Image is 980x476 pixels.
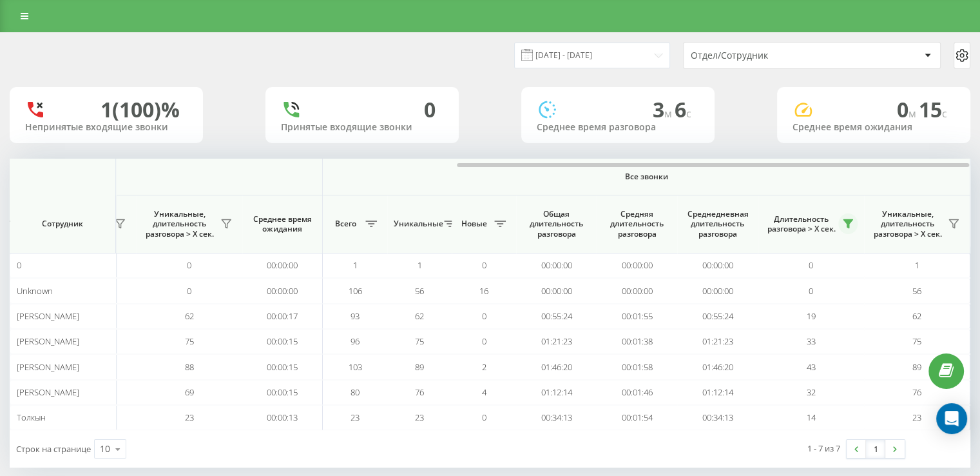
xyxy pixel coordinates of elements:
[516,354,597,379] td: 01:46:20
[807,412,816,423] span: 14
[351,335,360,347] span: 96
[415,412,424,423] span: 23
[185,310,194,322] span: 62
[101,97,180,122] div: 1 (100)%
[677,253,758,278] td: 00:00:00
[597,354,677,379] td: 00:01:58
[242,380,323,405] td: 00:00:15
[936,403,967,434] div: Open Intercom Messenger
[415,285,424,297] span: 56
[675,95,691,123] span: 6
[908,106,919,121] span: м
[912,335,921,347] span: 75
[597,380,677,405] td: 00:01:46
[458,219,490,229] span: Новые
[912,285,921,297] span: 56
[919,95,947,123] span: 15
[349,285,362,297] span: 106
[653,95,675,123] span: 3
[807,442,840,455] div: 1 - 7 из 7
[482,412,486,423] span: 0
[912,412,921,423] span: 23
[17,285,53,297] span: Unknown
[915,259,919,271] span: 1
[353,259,358,271] span: 1
[516,329,597,354] td: 01:21:23
[479,285,488,297] span: 16
[606,209,668,239] span: Средняя длительность разговора
[142,209,216,239] span: Уникальные, длительность разговора > Х сек.
[537,122,699,133] div: Среднее время разговора
[677,304,758,329] td: 00:55:24
[242,304,323,329] td: 00:00:17
[807,335,816,347] span: 33
[482,310,486,322] span: 0
[677,278,758,303] td: 00:00:00
[351,386,360,398] span: 80
[597,253,677,278] td: 00:00:00
[677,329,758,354] td: 01:21:23
[252,214,312,234] span: Среднее время ожидания
[361,172,932,182] span: Все звонки
[418,259,422,271] span: 1
[516,405,597,430] td: 00:34:13
[942,106,947,121] span: c
[329,219,361,229] span: Всего
[677,354,758,379] td: 01:46:20
[807,310,816,322] span: 19
[516,380,597,405] td: 01:12:14
[16,443,91,455] span: Строк на странице
[677,405,758,430] td: 00:34:13
[17,412,46,423] span: Толкын
[351,412,360,423] span: 23
[482,361,486,373] span: 2
[185,361,194,373] span: 88
[597,329,677,354] td: 00:01:38
[597,278,677,303] td: 00:00:00
[415,386,424,398] span: 76
[17,386,79,398] span: [PERSON_NAME]
[482,259,486,271] span: 0
[912,310,921,322] span: 62
[516,304,597,329] td: 00:55:24
[281,122,443,133] div: Принятые входящие звонки
[25,122,187,133] div: Непринятые входящие звонки
[21,219,104,229] span: Сотрудник
[17,361,79,373] span: [PERSON_NAME]
[866,440,885,458] a: 1
[597,304,677,329] td: 00:01:55
[415,310,424,322] span: 62
[516,253,597,278] td: 00:00:00
[185,335,194,347] span: 75
[809,285,813,297] span: 0
[912,361,921,373] span: 89
[677,380,758,405] td: 01:12:14
[597,405,677,430] td: 00:01:54
[526,209,587,239] span: Общая длительность разговора
[17,310,79,322] span: [PERSON_NAME]
[807,386,816,398] span: 32
[242,405,323,430] td: 00:00:13
[809,259,813,271] span: 0
[424,97,436,122] div: 0
[351,310,360,322] span: 93
[516,278,597,303] td: 00:00:00
[897,95,919,123] span: 0
[349,361,362,373] span: 103
[793,122,955,133] div: Среднее время ожидания
[187,285,191,297] span: 0
[912,386,921,398] span: 76
[764,214,838,234] span: Длительность разговора > Х сек.
[242,354,323,379] td: 00:00:15
[807,361,816,373] span: 43
[691,50,845,61] div: Отдел/Сотрудник
[482,335,486,347] span: 0
[686,106,691,121] span: c
[482,386,486,398] span: 4
[17,259,21,271] span: 0
[100,442,110,455] div: 10
[870,209,944,239] span: Уникальные, длительность разговора > Х сек.
[17,335,79,347] span: [PERSON_NAME]
[687,209,748,239] span: Среднедневная длительность разговора
[242,278,323,303] td: 00:00:00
